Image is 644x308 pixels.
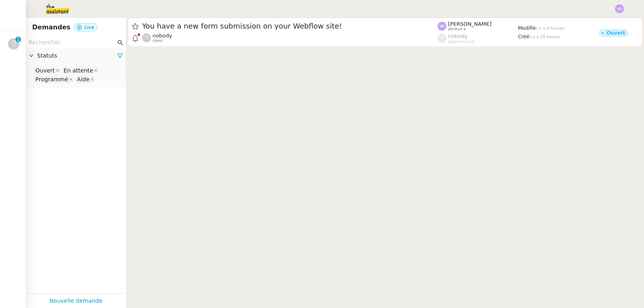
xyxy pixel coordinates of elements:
[75,75,95,83] nz-select-item: Aide
[77,76,89,83] div: Aide
[438,21,518,31] app-user-label: attribué à
[142,23,438,30] span: You have a new form submission on your Webflow site!
[37,51,117,60] span: Statuts
[153,33,172,39] span: nobody
[26,48,126,64] div: Statuts
[518,25,536,31] span: Modifié
[529,35,560,39] span: il y a 19 heures
[85,25,95,30] span: Live
[607,31,625,35] div: Ouvert
[64,67,93,74] div: En attente
[32,22,70,33] nz-page-header-title: Demandes
[448,27,466,31] span: attribué à
[15,37,21,42] nz-badge-sup: 1
[50,296,103,306] a: Nouvelle demande
[33,66,61,74] nz-select-item: Ouvert
[33,75,74,83] nz-select-item: Programmé
[536,26,564,31] span: il y a 3 heures
[153,39,163,43] span: client
[35,76,68,83] div: Programmé
[438,22,446,31] img: svg
[615,4,624,13] img: svg
[62,66,99,74] nz-select-item: En attente
[35,67,55,74] div: Ouvert
[17,37,20,44] p: 1
[448,39,475,44] span: suppervisé par
[448,21,491,27] span: [PERSON_NAME]
[29,38,116,47] input: Rechercher
[142,33,438,43] app-user-detailed-label: client
[518,34,529,39] span: Créé
[448,33,467,39] span: nobody
[438,33,518,43] app-user-label: suppervisé par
